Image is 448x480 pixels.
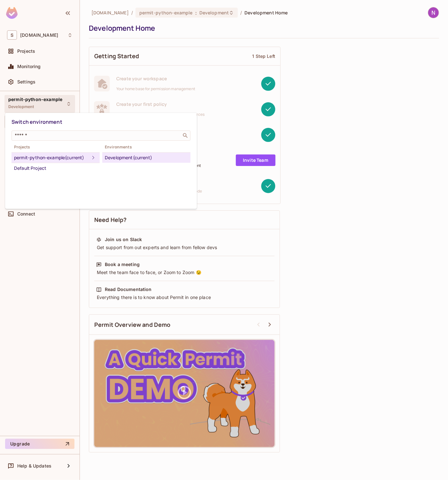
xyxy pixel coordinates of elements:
[12,118,62,125] span: Switch environment
[12,145,100,150] span: Projects
[14,154,89,161] div: permit-python-example (current)
[14,164,97,172] div: Default Project
[102,145,190,150] span: Environments
[105,154,188,161] div: Development (current)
